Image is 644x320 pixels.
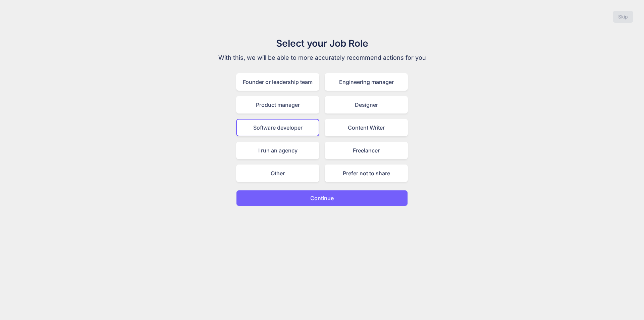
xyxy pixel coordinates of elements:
div: Content Writer [325,119,408,136]
div: Designer [325,96,408,113]
p: With this, we will be able to more accurately recommend actions for you [209,53,435,62]
div: Engineering manager [325,73,408,91]
p: Continue [310,194,334,202]
button: Skip [613,11,633,23]
div: Software developer [236,119,319,136]
h1: Select your Job Role [209,36,435,50]
div: Founder or leadership team [236,73,319,91]
div: Prefer not to share [325,165,408,182]
div: Product manager [236,96,319,113]
div: Other [236,165,319,182]
div: Freelancer [325,142,408,159]
button: Continue [236,190,408,206]
div: I run an agency [236,142,319,159]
